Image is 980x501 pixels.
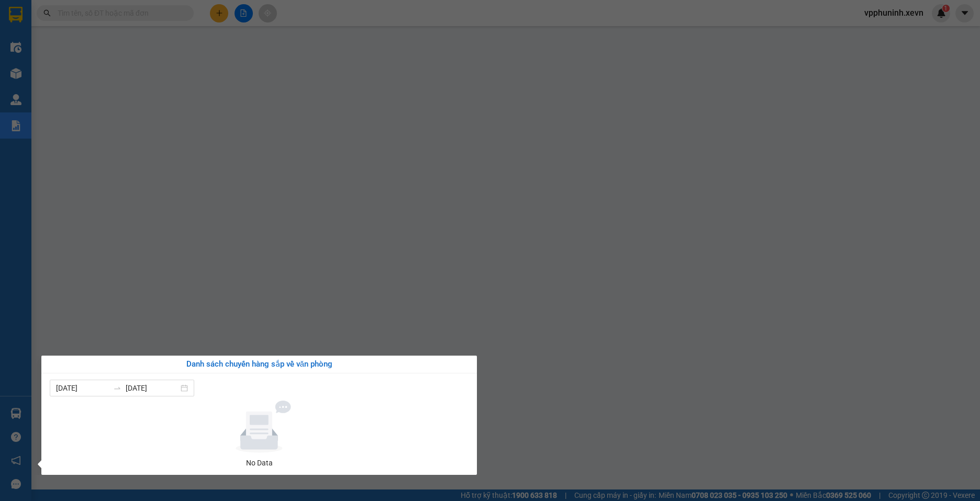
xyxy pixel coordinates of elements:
[113,384,121,392] span: swap-right
[50,358,469,371] div: Danh sách chuyến hàng sắp về văn phòng
[126,382,179,394] input: Đến ngày
[113,384,121,392] span: to
[54,457,464,469] div: No Data
[56,382,109,394] input: Từ ngày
